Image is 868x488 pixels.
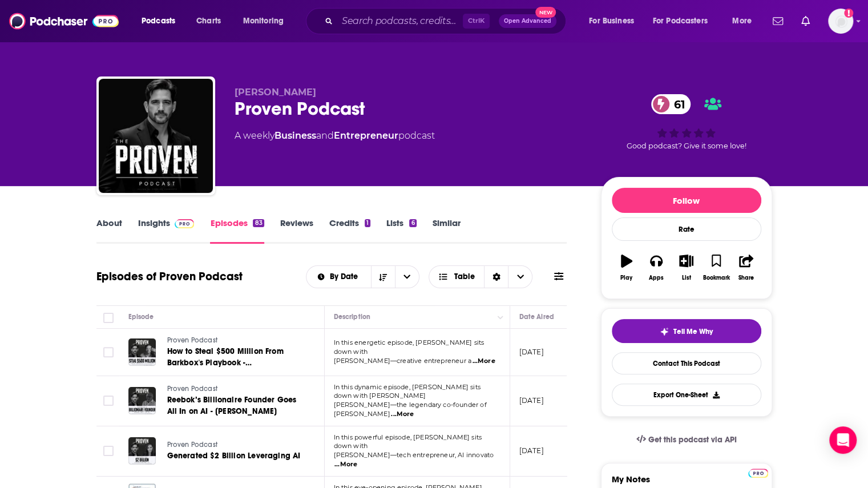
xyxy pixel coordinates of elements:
img: Podchaser Pro [175,219,195,228]
span: Good podcast? Give it some love! [627,142,746,150]
img: Proven Podcast [99,79,213,193]
span: Podcasts [142,13,175,29]
button: List [671,247,701,288]
a: Show notifications dropdown [768,11,788,31]
img: User Profile [828,9,853,34]
button: open menu [581,12,648,30]
span: [PERSON_NAME]—the legendary co-founder of [PERSON_NAME] [334,401,487,418]
a: InsightsPodchaser Pro [138,217,195,244]
a: Pro website [748,467,768,478]
div: Description [334,310,370,324]
span: [PERSON_NAME] [235,87,316,98]
button: open menu [395,266,419,288]
button: Open AdvancedNew [499,14,556,28]
button: Column Actions [494,310,507,324]
img: tell me why sparkle [660,327,669,336]
a: Credits1 [329,217,370,244]
a: Business [274,130,316,141]
span: In this powerful episode, [PERSON_NAME] sits down with [334,433,482,450]
span: ...More [472,357,495,366]
span: Ctrl K [463,14,490,29]
span: Table [454,273,475,281]
a: How to Steal $500 Million From Barkbox's Playbook - [PERSON_NAME] [167,346,304,369]
span: In this dynamic episode, [PERSON_NAME] sits down with [PERSON_NAME] [334,383,481,400]
svg: Add a profile image [844,9,853,18]
span: In this energetic episode, [PERSON_NAME] sits down with [334,338,485,356]
button: Bookmark [701,247,731,288]
span: Toggle select row [103,396,114,406]
a: About [96,217,122,244]
button: Apps [641,247,671,288]
button: Choose View [429,265,533,288]
div: Share [738,275,754,281]
span: More [732,13,752,29]
div: Search podcasts, credits, & more... [317,8,577,34]
a: Get this podcast via API [627,426,746,454]
div: 61Good podcast? Give it some love! [601,87,772,158]
span: Proven Podcast [167,441,217,449]
span: and [316,130,334,141]
span: Logged in as cmand-s [828,9,853,34]
a: Reebok’s Billionaire Founder Goes All In on AI - [PERSON_NAME] [167,394,304,417]
span: [PERSON_NAME]—tech entrepreneur, AI innovato [334,451,494,459]
button: open menu [645,12,724,30]
input: Search podcasts, credits, & more... [337,12,463,30]
div: A weekly podcast [235,129,435,143]
span: Proven Podcast [167,385,217,393]
span: [PERSON_NAME]—creative entrepreneur a [334,357,471,365]
a: Episodes83 [210,217,264,244]
div: Apps [649,275,664,281]
button: Follow [612,188,761,213]
a: Proven Podcast [167,384,304,394]
a: Proven Podcast [167,336,304,346]
span: For Podcasters [653,13,708,29]
a: Similar [433,217,461,244]
a: Contact This Podcast [612,352,761,374]
div: Sort Direction [484,266,508,288]
span: 61 [663,94,691,114]
span: Reebok’s Billionaire Founder Goes All In on AI - [PERSON_NAME] [167,395,297,416]
img: Podchaser - Follow, Share and Rate Podcasts [9,10,119,32]
p: [DATE] [519,446,544,455]
span: By Date [330,273,362,281]
a: Proven Podcast [167,440,303,450]
div: Rate [612,217,761,241]
div: Open Intercom Messenger [829,426,857,454]
div: 6 [409,219,416,227]
span: New [535,7,556,18]
button: open menu [724,12,766,30]
span: Get this podcast via API [648,435,736,445]
span: How to Steal $500 Million From Barkbox's Playbook - [PERSON_NAME] [167,346,284,379]
div: Date Aired [519,310,554,324]
img: Podchaser Pro [748,469,768,478]
div: Episode [128,310,154,324]
span: ...More [391,410,414,419]
span: Monitoring [243,13,284,29]
h2: Choose List sort [306,265,419,288]
button: tell me why sparkleTell Me Why [612,319,761,343]
div: Bookmark [703,275,729,281]
span: Generated $2 Billion Leveraging AI [167,451,301,461]
button: open menu [306,273,371,281]
a: Show notifications dropdown [797,11,814,31]
span: ...More [334,460,357,469]
button: Share [731,247,761,288]
button: Show profile menu [828,9,853,34]
button: Export One-Sheet [612,384,761,406]
p: [DATE] [519,347,544,357]
span: Proven Podcast [167,336,217,344]
span: Toggle select row [103,347,114,357]
div: List [682,275,691,281]
a: Lists6 [386,217,416,244]
a: 61 [651,94,691,114]
a: Charts [189,12,228,30]
button: open menu [235,12,298,30]
span: Open Advanced [504,18,551,24]
span: Tell Me Why [673,327,713,336]
a: Entrepreneur [334,130,398,141]
span: For Business [589,13,634,29]
span: Charts [196,13,221,29]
